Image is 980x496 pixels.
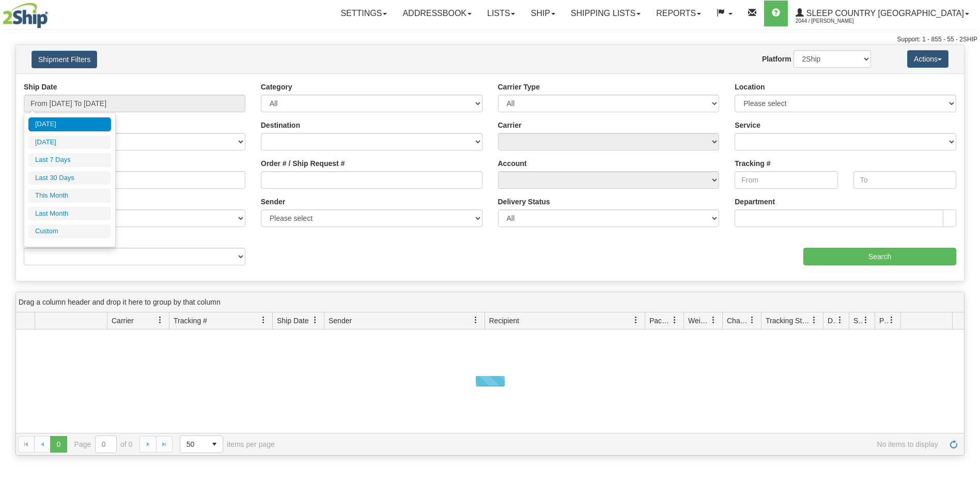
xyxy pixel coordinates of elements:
div: grid grouping header [16,292,964,312]
li: Last 7 Days [28,153,111,167]
label: Order # / Ship Request # [261,158,345,169]
a: Addressbook [395,1,479,26]
a: Ship [523,1,563,26]
span: Ship Date [277,315,308,326]
a: Carrier filter column settings [151,311,169,329]
span: select [206,436,223,453]
label: Carrier [498,120,522,130]
span: Pickup Status [879,315,888,326]
li: [DATE] [28,117,111,131]
label: Tracking # [735,158,770,169]
a: Weight filter column settings [705,311,722,329]
span: No items to display [289,440,938,448]
input: From [735,171,837,189]
a: Tracking Status filter column settings [805,311,823,329]
span: Carrier [112,315,134,326]
a: Reports [648,1,709,26]
label: Sender [261,197,285,207]
label: Delivery Status [498,197,550,207]
li: This Month [28,189,111,203]
span: Packages [649,315,671,326]
li: Last Month [28,207,111,221]
span: Sender [329,315,352,326]
div: Support: 1 - 855 - 55 - 2SHIP [3,35,977,44]
span: 50 [186,439,200,449]
img: logo2044.jpg [3,3,48,28]
input: To [853,171,956,189]
a: Ship Date filter column settings [306,311,324,329]
span: Charge [727,315,749,326]
label: Service [735,120,760,130]
span: Recipient [489,315,519,326]
label: Ship Date [24,82,57,92]
input: Search [803,248,956,265]
label: Department [735,197,775,207]
a: Sender filter column settings [467,311,485,329]
button: Actions [907,50,948,68]
label: Location [735,82,765,92]
label: Category [261,82,292,92]
a: Delivery Status filter column settings [831,311,849,329]
a: Pickup Status filter column settings [883,311,900,329]
span: Page of 0 [74,435,133,453]
button: Shipment Filters [32,51,97,68]
label: Carrier Type [498,82,540,92]
a: Packages filter column settings [666,311,683,329]
iframe: chat widget [956,195,979,300]
span: 2044 / [PERSON_NAME] [796,16,873,26]
span: Tracking Status [766,315,811,326]
a: Settings [333,1,395,26]
a: Sleep Country [GEOGRAPHIC_DATA] 2044 / [PERSON_NAME] [788,1,977,26]
label: Destination [261,120,300,130]
a: Tracking # filter column settings [255,311,272,329]
a: Shipment Issues filter column settings [857,311,875,329]
li: Last 30 Days [28,171,111,185]
span: Tracking # [174,315,207,326]
span: Delivery Status [828,315,836,326]
li: [DATE] [28,136,111,149]
span: Weight [688,315,710,326]
a: Shipping lists [563,1,648,26]
a: Refresh [945,436,962,453]
a: Recipient filter column settings [627,311,645,329]
span: Shipment Issues [853,315,862,326]
span: items per page [180,435,275,453]
span: Page 0 [50,436,67,453]
li: Custom [28,224,111,238]
span: Sleep Country [GEOGRAPHIC_DATA] [804,9,964,18]
span: Page sizes drop down [180,435,223,453]
label: Account [498,158,527,169]
a: Lists [479,1,523,26]
label: Platform [762,54,791,64]
a: Charge filter column settings [743,311,761,329]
